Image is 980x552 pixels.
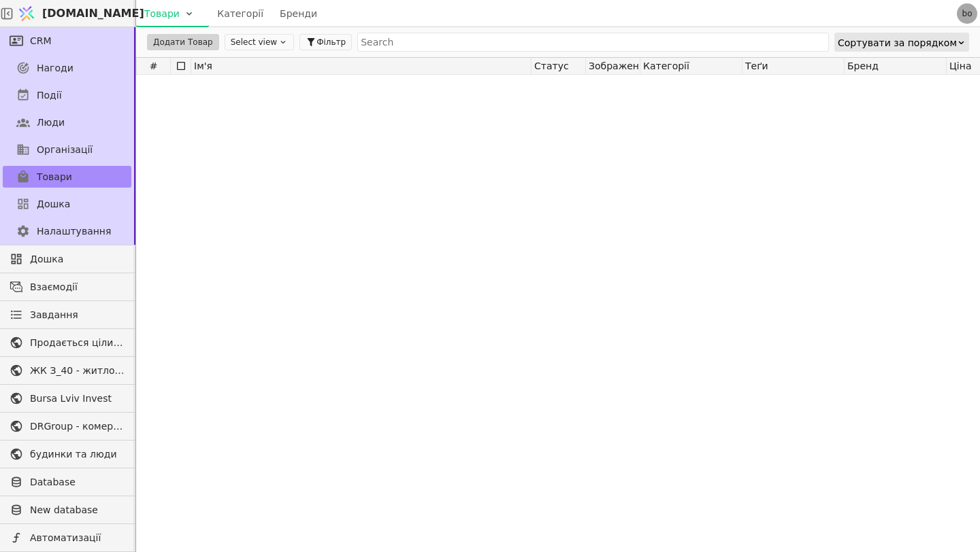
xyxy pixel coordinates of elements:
[589,61,640,71] span: Зображення
[299,34,352,50] button: Фільтр
[147,34,219,50] button: Додати Товар
[3,360,131,381] a: ЖК З_40 - житлова та комерційна нерухомість класу Преміум
[30,475,125,489] span: Database
[316,36,346,48] span: Фільтр
[3,57,131,79] a: Нагоди
[643,61,689,71] span: Категорії
[949,61,972,71] span: Ціна
[30,280,125,294] span: Взаємодії
[3,166,131,188] a: Товари
[30,531,125,545] span: Автоматизації
[30,252,125,266] span: Дошка
[137,58,171,74] div: #
[30,392,125,406] span: Bursa Lviv Invest
[30,447,125,462] span: будинки та люди
[3,193,131,215] a: Дошка
[30,419,125,434] span: DRGroup - комерційна нерухоомість
[37,224,111,239] span: Налаштування
[225,34,294,50] button: Select view
[3,332,131,353] a: Продається цілий будинок [PERSON_NAME] нерухомість
[30,336,125,350] span: Продається цілий будинок [PERSON_NAME] нерухомість
[37,143,93,157] span: Організації
[30,308,78,322] span: Завдання
[194,61,212,71] span: Ім'я
[534,61,569,71] span: Статус
[42,5,144,22] span: [DOMAIN_NAME]
[3,471,131,493] a: Database
[37,116,65,130] span: Люди
[30,34,52,48] span: CRM
[37,170,72,184] span: Товари
[3,387,131,409] a: Bursa Lviv Invest
[37,197,70,211] span: Дошка
[37,61,73,75] span: Нагоди
[838,33,957,52] div: Сортувати за порядком
[3,499,131,521] a: New database
[3,248,131,270] a: Дошка
[3,276,131,298] a: Взаємодії
[357,33,829,52] input: Search
[3,30,131,52] a: CRM
[3,139,131,160] a: Організації
[3,527,131,549] a: Автоматизації
[847,61,879,71] span: Бренд
[3,111,131,133] a: Люди
[37,88,62,103] span: Події
[14,1,136,27] a: [DOMAIN_NAME]
[30,503,125,517] span: New database
[30,364,125,378] span: ЖК З_40 - житлова та комерційна нерухомість класу Преміум
[3,84,131,106] a: Події
[3,304,131,326] a: Завдання
[957,3,977,24] a: bo
[3,443,131,465] a: будинки та люди
[745,61,768,71] span: Теґи
[3,415,131,437] a: DRGroup - комерційна нерухоомість
[3,220,131,242] a: Налаштування
[16,1,37,27] img: Logo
